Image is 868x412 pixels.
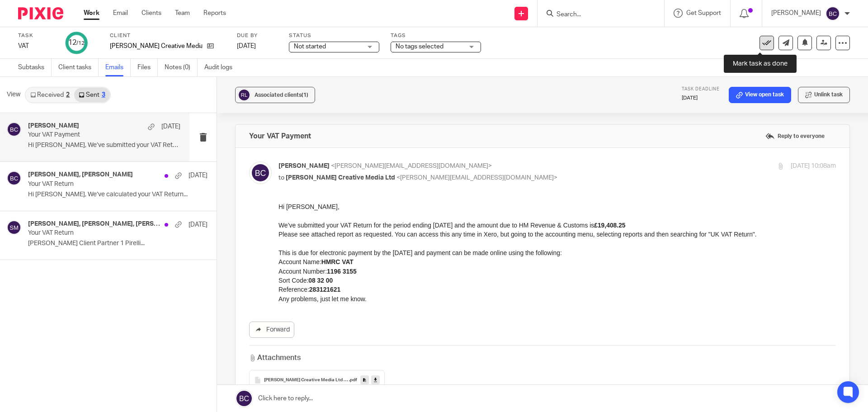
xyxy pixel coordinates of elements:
input: Search [556,11,637,19]
button: Unlink task [798,87,850,103]
a: Emails [105,59,131,76]
label: Tags [391,32,481,39]
p: Your VAT Payment [28,131,150,139]
a: Files [137,59,158,76]
p: [DATE] [161,122,180,131]
strong: 283121621 [31,84,62,91]
small: /12 [76,41,85,46]
label: Reply to everyone [763,129,827,143]
a: Email [113,9,128,18]
label: Due by [237,32,278,39]
p: [DATE] [189,171,208,180]
p: [PERSON_NAME] Client Partner 1 Pirelli... [28,240,208,247]
a: Audit logs [204,59,239,76]
div: 3 [102,92,105,98]
span: View [7,90,20,99]
label: Task [18,32,54,39]
span: [PERSON_NAME] [278,163,330,169]
span: Get Support [686,10,721,16]
img: Pixie [18,7,63,19]
h4: [PERSON_NAME] [28,122,79,130]
div: 12 [68,38,85,48]
label: Client [110,32,226,39]
label: Status [289,32,379,39]
img: svg%3E [7,220,21,235]
p: [DATE] 10:08am [791,161,836,171]
span: Not started [294,43,326,50]
a: Forward [249,322,294,338]
img: svg%3E [7,122,21,137]
h4: [PERSON_NAME], [PERSON_NAME] [28,171,133,179]
span: [PERSON_NAME] Creative Media Ltd - VAT Return [264,378,349,383]
h4: [PERSON_NAME], [PERSON_NAME], [PERSON_NAME] [28,220,160,228]
button: [PERSON_NAME] Creative Media Ltd - VAT Return.pdf [249,370,385,390]
a: Client tasks [58,59,99,76]
a: Reports [203,9,226,18]
div: VAT [18,42,54,51]
p: Hi [PERSON_NAME], We’ve submitted your VAT Return... [28,142,180,149]
span: Task deadline [682,87,720,91]
p: Your VAT Return [28,229,172,237]
strong: £19,408.25 [316,19,347,27]
p: Hi [PERSON_NAME], We’ve calculated your VAT Return... [28,191,208,199]
p: [DATE] [189,220,208,229]
strong: 08 32 00 [30,75,54,82]
a: View open task [729,87,791,103]
a: Work [84,9,99,18]
img: svg%3E [826,6,840,21]
img: svg%3E [249,161,272,184]
h4: Your VAT Payment [249,132,311,141]
a: Sent3 [74,88,109,102]
button: Associated clients(1) [235,87,315,103]
span: Associated clients [255,92,308,98]
span: No tags selected [396,43,443,50]
a: Clients [142,9,161,18]
span: .pdf [349,378,357,383]
h3: Attachments [249,353,301,363]
span: to [278,175,284,181]
img: svg%3E [7,171,21,185]
p: [DATE] [682,95,720,102]
strong: HMRC VAT [43,56,75,63]
a: Received2 [26,88,74,102]
a: Notes (0) [165,59,198,76]
p: Your VAT Return [28,180,172,188]
a: Subtasks [18,59,52,76]
img: svg%3E [237,88,251,102]
span: (1) [302,92,308,98]
div: 2 [66,92,70,98]
span: <[PERSON_NAME][EMAIL_ADDRESS][DOMAIN_NAME]> [396,175,557,181]
span: <[PERSON_NAME][EMAIL_ADDRESS][DOMAIN_NAME]> [331,163,492,169]
strong: 1196 3155 [48,66,78,73]
a: Team [175,9,190,18]
span: [DATE] [237,43,256,49]
p: [PERSON_NAME] Creative Media Ltd [110,42,203,51]
p: [PERSON_NAME] [771,9,821,18]
span: [PERSON_NAME] Creative Media Ltd [286,175,395,181]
